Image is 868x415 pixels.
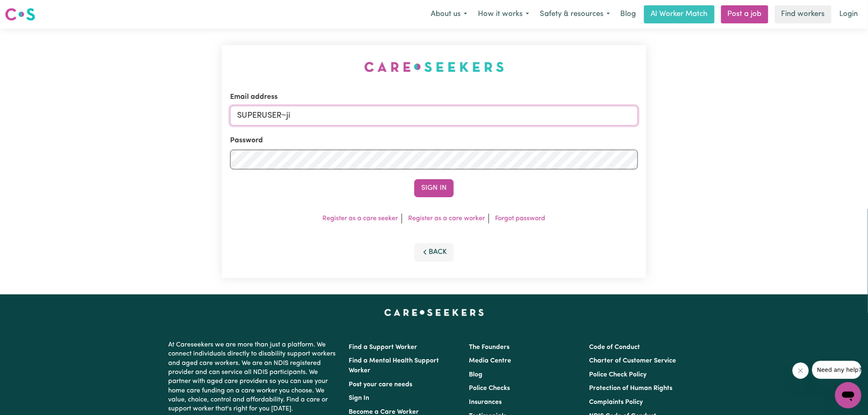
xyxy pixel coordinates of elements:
a: Post your care needs [349,381,412,388]
input: Email address [230,106,638,125]
button: About us [425,6,473,23]
a: Find workers [775,5,831,23]
a: Blog [469,372,482,378]
a: Complaints Policy [589,399,643,406]
a: Code of Conduct [589,344,640,351]
a: Register as a care seeker [323,215,398,222]
button: Back [414,243,454,261]
a: Login [835,5,863,23]
a: AI Worker Match [644,5,715,23]
a: Post a job [721,5,768,23]
a: Forgot password [496,215,546,222]
iframe: Close message [793,363,809,379]
a: Protection of Human Rights [589,385,673,392]
a: Find a Support Worker [349,344,417,351]
label: Email address [230,92,278,103]
iframe: Button to launch messaging window [835,382,861,408]
span: Need any help? [5,6,50,12]
a: Careseekers home page [384,309,484,316]
a: Register as a care worker [409,215,485,222]
a: Media Centre [469,358,511,364]
a: Blog [615,5,641,23]
iframe: Message from company [812,361,861,379]
a: The Founders [469,344,509,351]
a: Police Checks [469,385,510,392]
a: Find a Mental Health Support Worker [349,358,439,374]
button: Safety & resources [535,6,615,23]
img: Careseekers logo [5,7,35,22]
a: Police Check Policy [589,372,647,378]
a: Careseekers logo [5,5,35,24]
a: Insurances [469,399,502,406]
button: How it works [473,6,535,23]
a: Sign In [349,395,369,401]
label: Password [230,135,263,146]
a: Charter of Customer Service [589,358,676,364]
button: Sign In [414,179,454,197]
